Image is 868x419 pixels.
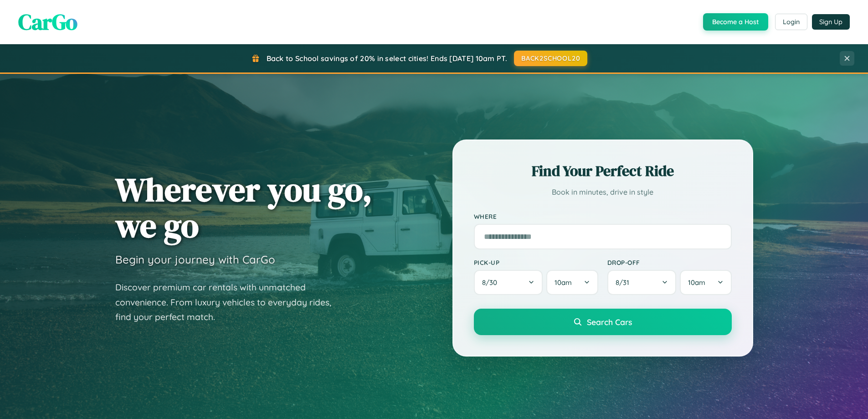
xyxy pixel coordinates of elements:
h1: Wherever you go, we go [115,171,372,243]
button: 10am [680,270,731,295]
label: Drop-off [607,259,732,266]
span: 8 / 30 [482,278,502,287]
button: 8/30 [474,270,543,295]
button: Become a Host [703,13,768,31]
span: CarGo [18,7,77,37]
span: 10am [555,278,572,287]
h2: Find Your Perfect Ride [474,161,732,181]
label: Pick-up [474,259,598,266]
button: Sign Up [812,14,850,30]
span: 10am [688,278,705,287]
button: 8/31 [607,270,677,295]
p: Book in minutes, drive in style [474,186,732,199]
span: Back to School savings of 20% in select cities! Ends [DATE] 10am PT. [267,54,507,63]
span: Search Cars [587,317,632,327]
label: Where [474,212,732,220]
button: BACK2SCHOOL20 [514,51,587,66]
button: Login [775,14,807,30]
button: Search Cars [474,309,732,335]
p: Discover premium car rentals with unmatched convenience. From luxury vehicles to everyday rides, ... [115,280,343,325]
h3: Begin your journey with CarGo [115,253,275,266]
span: 8 / 31 [616,278,634,287]
button: 10am [546,270,598,295]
